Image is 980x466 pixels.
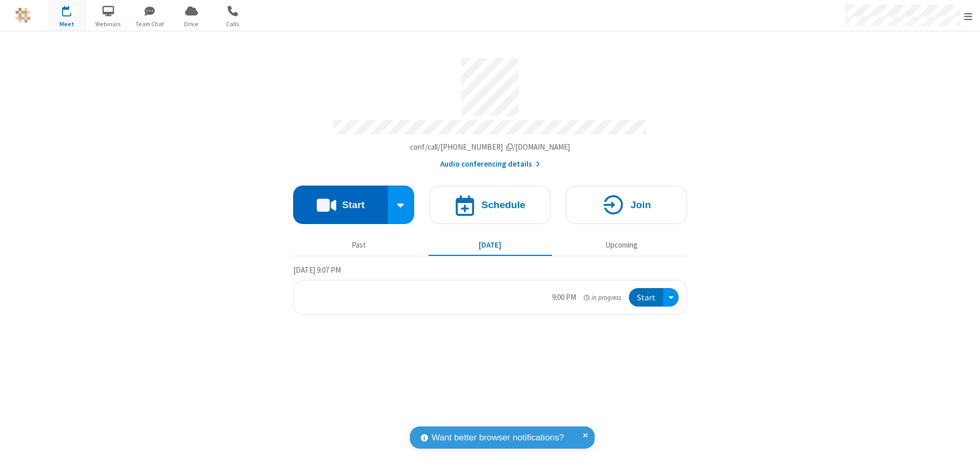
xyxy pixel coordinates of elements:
[566,186,687,224] button: Join
[48,19,86,29] span: Meet
[428,235,552,255] button: [DATE]
[629,288,663,307] button: Start
[214,19,252,29] span: Calls
[131,19,169,29] span: Team Chat
[410,142,570,152] span: Copy my meeting room link
[388,186,415,224] div: Start conference options
[410,141,570,153] button: Copy my meeting room linkCopy my meeting room link
[293,51,687,170] section: Account details
[89,19,128,29] span: Webinars
[560,235,683,255] button: Upcoming
[293,186,388,224] button: Start
[172,19,211,29] span: Drive
[69,6,76,13] div: 1
[552,292,576,303] div: 9:00 PM
[432,431,564,444] span: Want better browser notifications?
[440,158,540,170] button: Audio conferencing details
[293,265,341,275] span: [DATE] 9:07 PM
[15,8,31,23] img: QA Selenium DO NOT DELETE OR CHANGE
[297,235,421,255] button: Past
[630,200,651,210] h4: Join
[293,264,687,315] section: Today's Meetings
[584,293,621,302] em: in progress
[481,200,525,210] h4: Schedule
[663,288,679,307] div: Open menu
[430,186,550,224] button: Schedule
[342,200,364,210] h4: Start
